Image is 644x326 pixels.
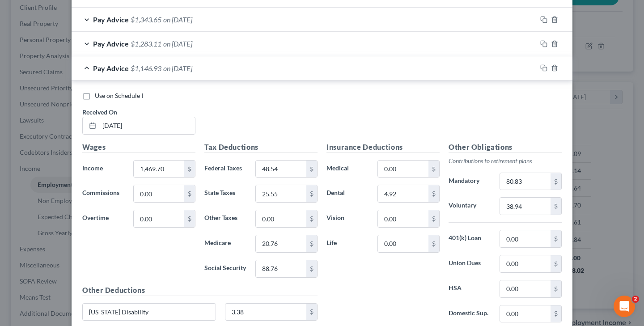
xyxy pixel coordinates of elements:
[256,235,306,252] input: 0.00
[551,173,561,190] div: $
[614,296,635,317] iframe: Intercom live chat
[500,230,551,247] input: 0.00
[82,108,117,116] span: Received On
[428,235,439,252] div: $
[93,64,129,72] span: Pay Advice
[256,210,306,227] input: 0.00
[428,210,439,227] div: $
[306,210,317,227] div: $
[500,198,551,215] input: 0.00
[99,117,195,134] input: MM/DD/YYYY
[306,235,317,252] div: $
[449,157,562,165] p: Contributions to retirement plans
[500,305,551,322] input: 0.00
[444,305,495,323] label: Domestic Sup.
[131,39,161,48] span: $1,283.11
[93,39,129,48] span: Pay Advice
[200,235,251,253] label: Medicare
[184,161,195,178] div: $
[378,235,428,252] input: 0.00
[551,198,561,215] div: $
[444,197,495,215] label: Voluntary
[500,255,551,272] input: 0.00
[163,15,192,24] span: on [DATE]
[322,185,373,203] label: Dental
[322,210,373,228] label: Vision
[83,304,216,321] input: Specify...
[326,142,440,153] h5: Insurance Deductions
[551,230,561,247] div: $
[632,296,639,303] span: 2
[551,280,561,297] div: $
[93,15,129,24] span: Pay Advice
[378,185,428,202] input: 0.00
[551,255,561,272] div: $
[322,160,373,178] label: Medical
[200,160,251,178] label: Federal Taxes
[78,210,129,228] label: Overtime
[200,210,251,228] label: Other Taxes
[82,142,195,153] h5: Wages
[306,185,317,202] div: $
[378,210,428,227] input: 0.00
[449,142,562,153] h5: Other Obligations
[444,255,495,273] label: Union Dues
[204,142,318,153] h5: Tax Deductions
[78,185,129,203] label: Commissions
[134,210,184,227] input: 0.00
[134,161,184,178] input: 0.00
[322,235,373,253] label: Life
[428,185,439,202] div: $
[444,280,495,298] label: HSA
[184,185,195,202] div: $
[444,173,495,191] label: Mandatory
[200,260,251,278] label: Social Security
[184,210,195,227] div: $
[378,161,428,178] input: 0.00
[256,185,306,202] input: 0.00
[163,39,192,48] span: on [DATE]
[256,161,306,178] input: 0.00
[82,285,318,296] h5: Other Deductions
[306,161,317,178] div: $
[500,280,551,297] input: 0.00
[200,185,251,203] label: State Taxes
[256,260,306,277] input: 0.00
[551,305,561,322] div: $
[225,304,307,321] input: 0.00
[444,230,495,248] label: 401(k) Loan
[95,92,143,99] span: Use on Schedule I
[131,64,161,72] span: $1,146.93
[306,304,317,321] div: $
[428,161,439,178] div: $
[163,64,192,72] span: on [DATE]
[134,185,184,202] input: 0.00
[306,260,317,277] div: $
[500,173,551,190] input: 0.00
[82,164,103,172] span: Income
[131,15,161,24] span: $1,343.65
